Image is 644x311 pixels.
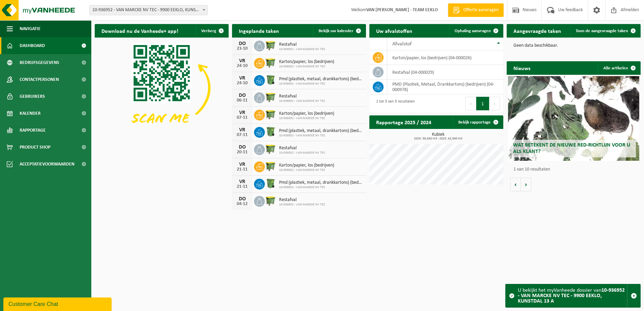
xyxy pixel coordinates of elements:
[279,146,325,151] span: Restafval
[369,24,419,37] h2: Uw afvalstoffen
[279,134,363,138] span: 10-936952 - VAN MARCKE NV TEC
[95,24,185,37] h2: Download nu de Vanheede+ app!
[453,115,503,129] a: Bekijk rapportage
[279,94,325,99] span: Restafval
[513,167,637,172] p: 1 van 10 resultaten
[279,168,334,172] span: 10-936952 - VAN MARCKE NV TEC
[279,82,363,86] span: 10-936952 - VAN MARCKE NV TEC
[513,142,630,154] span: Wat betekent de nieuwe RED-richtlijn voor u als klant?
[235,98,249,103] div: 06-11
[373,132,503,140] h3: Kubiek
[279,76,363,82] span: Pmd (plastiek, metaal, drankkartons) (bedrijven)
[279,65,334,69] span: 10-936952 - VAN MARCKE NV TEC
[449,24,503,38] a: Ophaling aanvragen
[369,115,438,129] h2: Rapportage 2025 / 2024
[235,179,249,184] div: VR
[265,126,276,137] img: WB-0370-HPE-GN-50
[235,115,249,120] div: 07-11
[235,110,249,115] div: VR
[235,202,249,206] div: 04-12
[279,59,334,65] span: Karton/papier, los (bedrijven)
[3,296,113,311] iframe: chat widget
[235,133,249,137] div: 07-11
[598,61,640,75] a: Alle artikelen
[20,105,41,122] span: Kalender
[576,29,628,33] span: Toon de aangevraagde taken
[265,178,276,189] img: WB-0370-HPE-GN-50
[196,24,228,38] button: Verberg
[20,156,74,173] span: Acceptatievoorwaarden
[265,160,276,172] img: WB-1100-HPE-GN-51
[279,203,325,207] span: 10-936952 - VAN MARCKE NV TEC
[235,41,249,46] div: DO
[279,185,363,190] span: 10-936952 - VAN MARCKE NV TEC
[373,137,503,140] span: 2024: 39,640 m3 - 2025: 42,940 m3
[513,43,634,48] p: Geen data beschikbaar.
[232,24,286,37] h2: Ingeplande taken
[279,42,325,47] span: Restafval
[20,20,41,37] span: Navigatie
[448,3,504,17] a: Offerte aanvragen
[313,24,365,38] a: Bekijk uw kalender
[366,7,438,13] strong: VAN [PERSON_NAME] - TEAM EEKLO
[235,75,249,81] div: VR
[235,46,249,51] div: 23-10
[235,81,249,86] div: 24-10
[279,151,325,155] span: 10-936952 - VAN MARCKE NV TEC
[20,71,59,88] span: Contactpersonen
[20,139,50,156] span: Product Shop
[235,184,249,189] div: 21-11
[279,47,325,51] span: 10-936952 - VAN MARCKE NV TEC
[392,41,412,47] span: Afvalstof
[279,163,334,168] span: Karton/papier, los (bedrijven)
[265,143,276,155] img: WB-1100-HPE-GN-51
[518,288,625,304] strong: 10-936952 - VAN MARCKE NV TEC - 9900 EEKLO, KUNSTDAL 13 A
[507,61,537,74] h2: Nieuws
[235,64,249,68] div: 24-10
[489,97,500,110] button: Next
[279,99,325,103] span: 10-936952 - VAN MARCKE NV TEC
[476,97,489,110] button: 1
[510,178,521,191] button: Vorige
[507,24,568,37] h2: Aangevraagde taken
[235,58,249,64] div: VR
[279,111,334,116] span: Karton/papier, los (bedrijven)
[265,57,276,68] img: WB-1100-HPE-GN-51
[20,37,45,54] span: Dashboard
[20,54,59,71] span: Bedrijfsgegevens
[265,40,276,51] img: WB-1100-HPE-GN-51
[279,180,363,185] span: Pmd (plastiek, metaal, drankkartons) (bedrijven)
[235,93,249,98] div: DO
[201,29,216,33] span: Verberg
[235,127,249,133] div: VR
[235,162,249,167] div: VR
[265,74,276,86] img: WB-0370-HPE-GN-50
[265,109,276,120] img: WB-1100-HPE-GN-51
[265,195,276,206] img: WB-1100-HPE-GN-51
[521,178,531,191] button: Volgende
[90,5,207,15] span: 10-936952 - VAN MARCKE NV TEC - 9900 EEKLO, KUNSTDAL 13 A
[387,50,503,65] td: karton/papier, los (bedrijven) (04-000026)
[235,145,249,150] div: DO
[235,150,249,155] div: 20-11
[462,7,500,14] span: Offerte aanvragen
[235,196,249,202] div: DO
[518,284,627,307] div: U bekijkt het myVanheede dossier van
[387,80,503,94] td: PMD (Plastiek, Metaal, Drankkartons) (bedrijven) (04-000978)
[279,197,325,203] span: Restafval
[570,24,640,38] a: Toon de aangevraagde taken
[508,76,639,161] a: Wat betekent de nieuwe RED-richtlijn voor u als klant?
[265,91,276,103] img: WB-1100-HPE-GN-51
[89,5,208,15] span: 10-936952 - VAN MARCKE NV TEC - 9900 EEKLO, KUNSTDAL 13 A
[465,97,476,110] button: Previous
[279,128,363,134] span: Pmd (plastiek, metaal, drankkartons) (bedrijven)
[319,29,353,33] span: Bekijk uw kalender
[20,122,46,139] span: Rapportage
[455,29,491,33] span: Ophaling aanvragen
[387,65,503,80] td: restafval (04-000029)
[95,38,229,138] img: Download de VHEPlus App
[373,96,415,111] div: 1 tot 3 van 3 resultaten
[279,116,334,120] span: 10-936952 - VAN MARCKE NV TEC
[235,167,249,172] div: 21-11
